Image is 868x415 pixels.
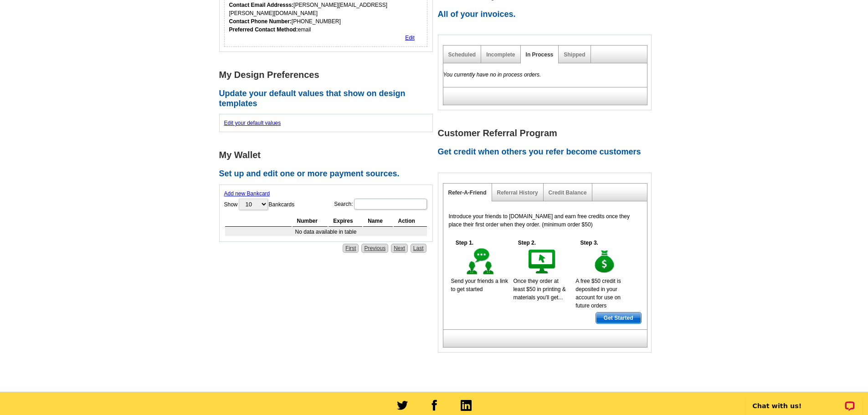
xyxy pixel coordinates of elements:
[513,278,565,301] span: Once they order at least $50 in printing & materials you'll get...
[334,198,427,210] label: Search:
[225,228,427,236] td: No data available in table
[343,244,359,253] a: First
[329,215,362,227] th: Expires
[438,10,657,20] h2: All of your invoices.
[405,35,415,41] a: Edit
[219,70,438,80] h1: My Design Preferences
[527,247,558,277] img: step-2.gif
[596,313,641,323] span: Get Started
[229,18,292,25] strong: Contact Phone Number:
[229,2,294,8] strong: Contact Email Addresss:
[549,190,587,196] a: Credit Balance
[740,386,868,415] iframe: LiveChat chat widget
[363,215,392,227] th: Name
[589,247,621,277] img: step-3.gif
[448,51,476,58] a: Scheduled
[449,212,642,229] p: Introduce your friends to [DOMAIN_NAME] and earn free credits once they place their first order w...
[438,147,657,157] h2: Get credit when others you refer become customers
[219,169,438,179] h2: Set up and edit one or more payment sources.
[391,244,408,253] a: Next
[486,51,515,58] a: Incomplete
[229,26,298,33] strong: Preferred Contact Method:
[465,247,496,277] img: step-1.gif
[239,199,268,210] select: ShowBankcards
[361,244,388,253] a: Previous
[354,199,427,210] input: Search:
[596,312,642,324] a: Get Started
[224,120,281,126] a: Edit your default values
[575,239,603,247] h5: Step 3.
[451,278,508,292] span: Send your friends a link to get started
[443,72,541,78] em: You currently have no in process orders.
[438,128,657,138] h1: Customer Referral Program
[564,51,585,58] a: Shipped
[411,244,426,253] a: Last
[526,51,554,58] a: In Process
[219,89,438,108] h2: Update your default values that show on design templates
[394,215,427,227] th: Action
[224,190,270,197] a: Add new Bankcard
[219,150,438,160] h1: My Wallet
[513,239,540,247] h5: Step 2.
[575,278,621,309] span: A free $50 credit is deposited in your account for use on future orders
[224,198,295,211] label: Show Bankcards
[448,190,487,196] a: Refer-A-Friend
[497,190,538,196] a: Referral History
[451,239,478,247] h5: Step 1.
[293,215,328,227] th: Number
